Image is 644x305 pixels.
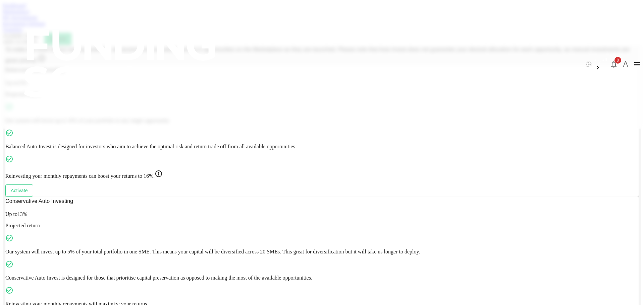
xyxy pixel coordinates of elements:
p: Conservative Auto Invest is designed for those that prioritise capital preservation as opposed to... [5,275,639,281]
p: Reinvesting your monthly repayments can boost your returns to 16%. [5,170,639,179]
button: 0 [607,58,621,71]
span: Conservative Auto Investing [5,198,73,204]
span: Up to [5,211,17,217]
p: Balanced Auto Invest is designed for investors who aim to achieve the optimal risk and return tra... [5,144,639,150]
button: Activate [5,184,33,197]
p: 13 % [5,211,639,217]
span: العربية [594,57,607,62]
button: A [621,59,631,69]
p: Projected return [5,223,639,229]
p: Our system will invest up to 5% of your total portfolio in one SME. This means your capital will ... [5,249,639,255]
span: 0 [614,57,621,64]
